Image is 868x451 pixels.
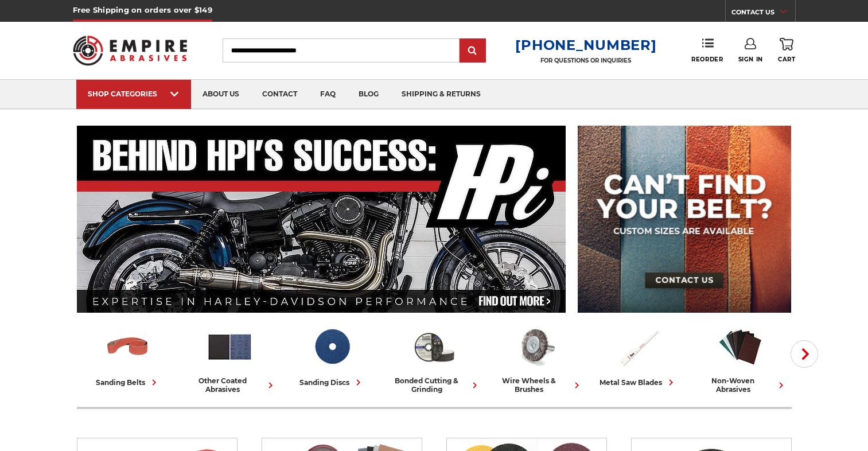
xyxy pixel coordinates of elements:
a: blog [347,80,390,109]
div: bonded cutting & grinding [388,376,481,394]
div: non-woven abrasives [694,376,787,394]
a: shipping & returns [390,80,492,109]
a: sanding discs [286,323,379,388]
img: Metal Saw Blades [614,323,662,371]
a: CONTACT US [731,6,795,22]
img: Sanding Belts [104,323,151,371]
a: Reorder [691,38,723,63]
a: [PHONE_NUMBER] [515,37,656,53]
div: other coated abrasives [184,376,277,394]
a: bonded cutting & grinding [388,323,481,394]
img: Bonded Cutting & Grinding [410,323,458,371]
div: sanding discs [299,376,364,388]
span: Sign In [738,56,763,63]
img: Non-woven Abrasives [717,323,764,371]
div: wire wheels & brushes [490,376,583,394]
span: Cart [778,56,795,63]
a: wire wheels & brushes [490,323,583,394]
span: Reorder [691,56,723,63]
button: Next [791,340,818,368]
div: metal saw blades [600,376,677,388]
div: sanding belts [96,376,160,388]
img: Other Coated Abrasives [206,323,254,371]
input: Submit [461,40,484,63]
img: Wire Wheels & Brushes [512,323,560,371]
a: other coated abrasives [184,323,277,394]
img: Empire Abrasives [73,28,188,73]
a: non-woven abrasives [694,323,787,394]
a: metal saw blades [592,323,685,388]
a: Cart [778,38,795,63]
div: SHOP CATEGORIES [88,90,180,98]
img: Banner for an interview featuring Horsepower Inc who makes Harley performance upgrades featured o... [77,126,566,313]
p: FOR QUESTIONS OR INQUIRIES [515,57,656,64]
a: contact [251,80,309,109]
a: sanding belts [81,323,174,388]
a: faq [309,80,347,109]
img: Sanding Discs [308,323,356,371]
a: about us [191,80,251,109]
img: promo banner for custom belts. [578,126,791,313]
